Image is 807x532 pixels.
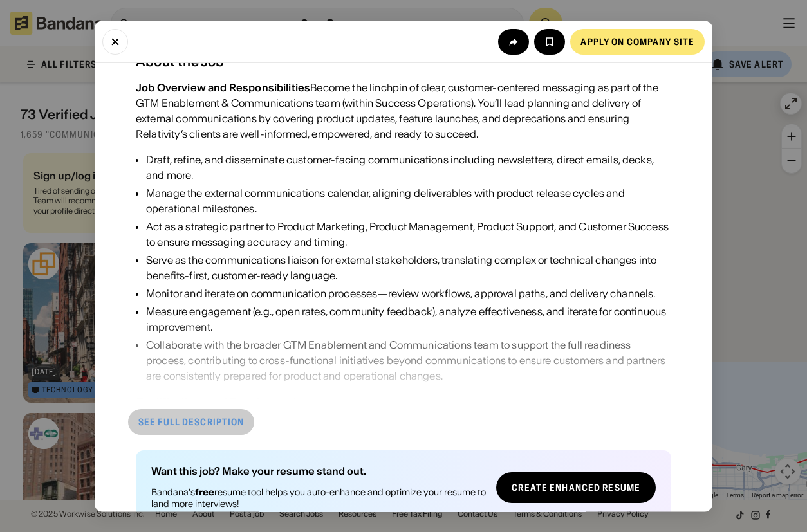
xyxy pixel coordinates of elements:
[195,487,214,499] b: free
[146,304,671,335] div: Measure engagement (e.g., open rates, community feedback), analyze effectiveness, and iterate for...
[151,487,486,510] div: Bandana's resume tool helps you auto-enhance and optimize your resume to land more interviews!
[136,396,302,408] div: Qualifications and Requirements
[102,28,128,54] button: Close
[136,80,671,142] div: Become the linchpin of clear, customer-centered messaging as part of the GTM Enablement & Communi...
[146,338,671,384] div: Collaborate with the broader GTM Enablement and Communications team to support the full readiness...
[512,484,640,493] div: Create Enhanced Resume
[151,466,486,477] div: Want this job? Make your resume stand out.
[138,418,244,427] div: See full description
[146,253,671,284] div: Serve as the communications liaison for external stakeholders, translating complex or technical c...
[580,37,694,46] div: Apply on company site
[136,82,310,95] div: Job Overview and Responsibilities
[146,152,671,183] div: Draft, refine, and disseminate customer-facing communications including newsletters, direct email...
[146,186,671,217] div: Manage the external communications calendar, aligning deliverables with product release cycles an...
[146,286,671,302] div: Monitor and iterate on communication processes—review workflows, approval paths, and delivery cha...
[146,219,671,250] div: Act as a strategic partner to Product Marketing, Product Management, Product Support, and Custome...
